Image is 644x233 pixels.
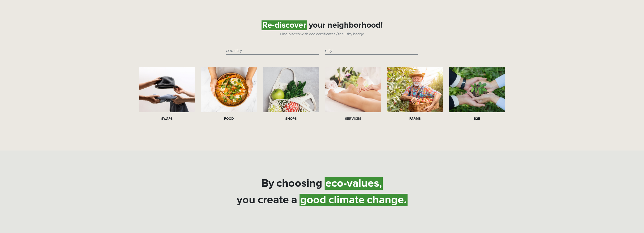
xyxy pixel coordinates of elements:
span: climate [328,194,365,206]
span: eco-values, [325,177,383,190]
span: | [255,194,258,206]
span: | [322,178,325,189]
div: Find places with eco certificates / the Ethy badge [127,32,517,37]
span: change. [367,194,408,206]
div: B2B [449,116,505,122]
span: | [307,21,309,29]
div: SWAPS [139,116,195,122]
label: Country [226,48,242,54]
span: your [309,21,326,29]
span: Re-discover [262,20,307,30]
span: a [291,194,297,206]
span: | [274,178,277,189]
div: SERVICES [325,116,381,122]
label: city [325,48,333,54]
span: neighborhood [327,21,381,29]
span: | [297,194,300,206]
span: | [365,194,367,206]
span: good [300,194,326,206]
div: FOOD [201,116,257,122]
div: SHOPS [263,116,319,122]
div: FARMS [387,116,443,122]
span: | [326,194,328,206]
span: By [261,178,274,189]
span: | [326,21,327,29]
span: ! [381,21,383,29]
span: you [237,194,255,206]
span: create [258,194,289,206]
span: | [289,194,291,206]
span: choosing [277,178,322,189]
